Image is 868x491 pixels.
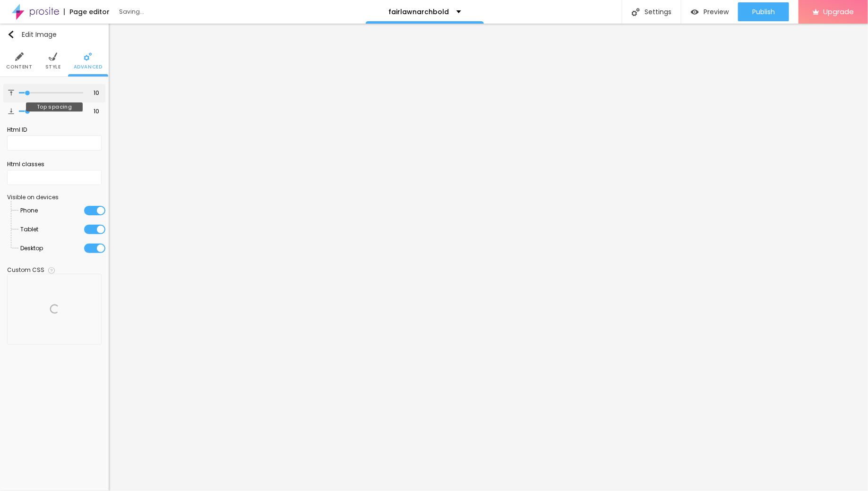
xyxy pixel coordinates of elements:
[21,220,39,239] span: Tablet
[704,8,729,16] span: Preview
[8,108,14,114] img: Icone
[8,90,14,96] img: Icone
[74,65,103,69] span: Advanced
[7,160,102,169] div: Html classes
[7,195,102,200] div: Visible on devices
[6,65,32,69] span: Content
[7,126,102,134] div: Html ID
[7,267,44,273] div: Custom CSS
[691,8,699,16] img: view-1.svg
[389,8,449,15] p: fairlawnarchbold
[15,52,24,61] img: Icone
[21,201,38,220] span: Phone
[64,8,110,15] div: Page editor
[738,2,789,21] button: Publish
[49,52,57,61] img: Icone
[681,2,738,21] button: Preview
[7,31,57,38] div: Edit Image
[84,52,92,61] img: Icone
[48,267,55,274] img: Icone
[752,8,775,16] span: Publish
[7,31,15,38] img: Icone
[45,65,61,69] span: Style
[119,9,228,15] div: Saving...
[632,8,640,16] img: Icone
[21,239,43,258] span: Desktop
[823,8,854,16] span: Upgrade
[109,24,868,491] iframe: Editor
